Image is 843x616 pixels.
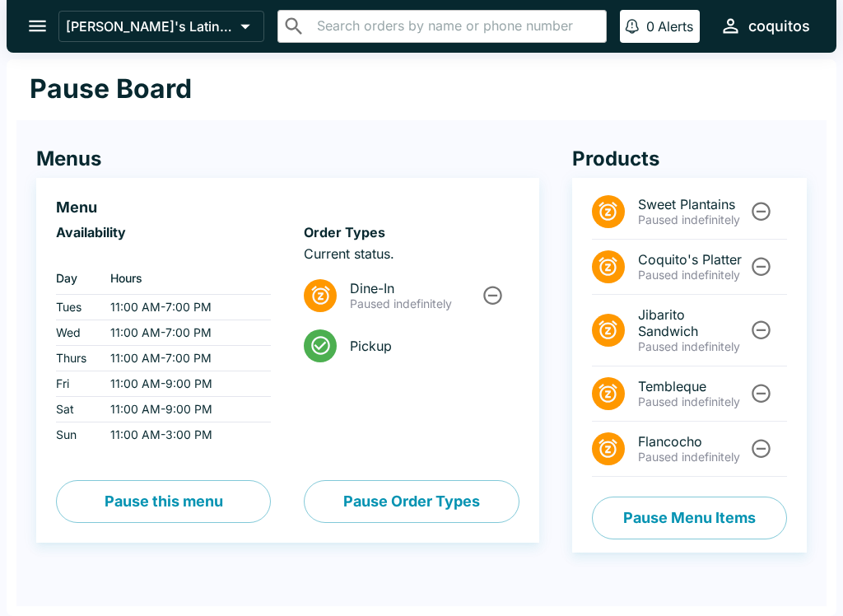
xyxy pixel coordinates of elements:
span: Jibarito Sandwich [638,306,748,339]
td: 11:00 AM - 7:00 PM [97,295,271,320]
button: Unpause [746,196,776,226]
td: Sun [56,422,97,448]
td: 11:00 AM - 7:00 PM [97,346,271,371]
button: Pause Order Types [304,480,519,523]
p: [PERSON_NAME]'s Latin Cuisine [66,18,234,35]
span: Flancocho [638,433,748,450]
p: Paused indefinitely [638,339,748,354]
p: Paused indefinitely [638,394,748,409]
button: Pause this menu [56,480,271,523]
td: 11:00 AM - 3:00 PM [97,422,271,448]
button: Unpause [477,280,508,310]
button: [PERSON_NAME]'s Latin Cuisine [58,11,264,42]
span: Sweet Plantains [638,196,748,212]
span: Dine-In [350,280,479,296]
h6: Order Types [304,224,519,240]
button: Unpause [746,315,776,345]
p: Paused indefinitely [638,268,748,282]
h1: Pause Board [30,72,192,105]
button: coquitos [713,8,817,44]
span: Coquito's Platter [638,251,748,268]
td: Wed [56,320,97,346]
p: Current status. [304,245,519,262]
th: Day [56,262,97,295]
td: Tues [56,295,97,320]
p: Paused indefinitely [638,450,748,464]
p: 0 [646,18,654,35]
th: Hours [97,262,271,295]
input: Search orders by name or phone number [312,15,599,38]
td: Sat [56,397,97,422]
h6: Availability [56,224,271,240]
button: open drawer [16,5,58,47]
h4: Products [572,147,807,171]
button: Pause Menu Items [592,497,787,539]
button: Unpause [746,378,776,408]
td: Thurs [56,346,97,371]
td: 11:00 AM - 9:00 PM [97,371,271,397]
p: Paused indefinitely [638,212,748,227]
td: 11:00 AM - 9:00 PM [97,397,271,422]
h4: Menus [36,147,539,171]
td: Fri [56,371,97,397]
td: 11:00 AM - 7:00 PM [97,320,271,346]
span: Tembleque [638,378,748,394]
span: Pickup [350,338,505,354]
div: coquitos [748,16,810,36]
button: Unpause [746,433,776,464]
p: Paused indefinitely [350,296,479,311]
p: Alerts [658,18,693,35]
p: ‏ [56,245,271,262]
button: Unpause [746,251,776,282]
